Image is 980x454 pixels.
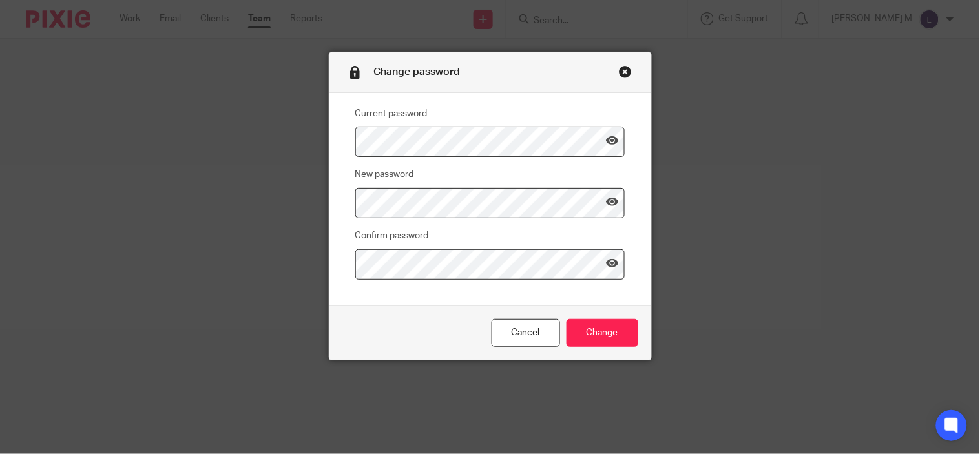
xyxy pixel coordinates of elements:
a: Close this dialog window [619,65,632,83]
label: Current password [355,107,428,120]
a: Cancel [492,319,560,347]
label: Confirm password [355,229,429,242]
label: New password [355,168,414,181]
input: Change [567,319,638,347]
span: Change password [374,67,461,77]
